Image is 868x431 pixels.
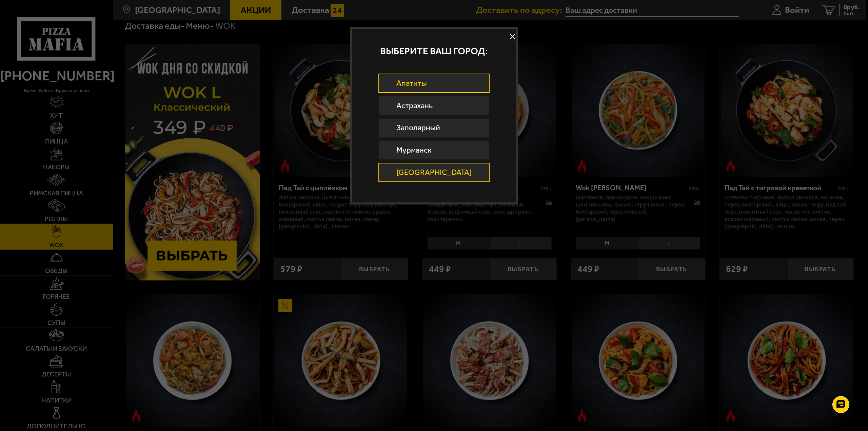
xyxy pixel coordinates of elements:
a: Мурманск [378,140,490,160]
a: [GEOGRAPHIC_DATA] [378,163,490,182]
a: Апатиты [378,74,490,93]
a: Заполярный [378,118,490,138]
p: Выберите ваш город: [352,46,516,56]
a: Астрахань [378,96,490,115]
